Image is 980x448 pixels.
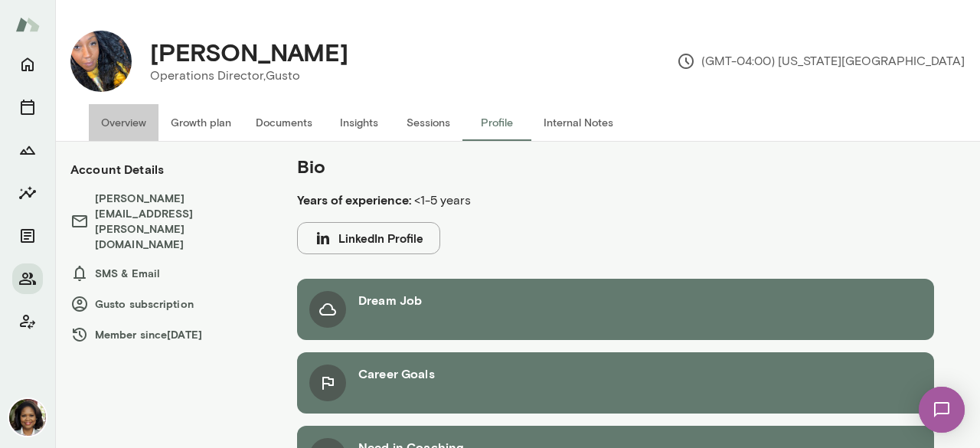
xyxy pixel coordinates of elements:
button: LinkedIn Profile [297,222,440,254]
button: Insights [325,104,394,141]
button: Sessions [394,104,462,141]
h6: Career Goals [358,365,435,383]
img: Mento [15,10,40,39]
button: Insights [12,178,43,208]
h6: Gusto subscription [70,295,266,313]
h6: Member since [DATE] [70,325,266,344]
button: Client app [12,306,43,337]
p: <1-5 years [297,191,812,210]
h5: Bio [297,154,812,178]
h4: [PERSON_NAME] [150,38,348,67]
button: Sessions [12,92,43,123]
button: Internal Notes [531,104,626,141]
button: Growth Plan [12,135,43,165]
p: Operations Director, Gusto [150,67,348,85]
button: Documents [243,104,325,141]
p: (GMT-04:00) [US_STATE][GEOGRAPHIC_DATA] [677,52,965,70]
h6: Account Details [70,160,164,178]
h6: SMS & Email [70,264,266,283]
img: Shannon Vick [70,31,132,92]
button: Home [12,49,43,80]
b: Years of experience: [297,192,411,207]
button: Documents [12,221,43,251]
button: Overview [89,104,158,141]
button: Growth plan [158,104,243,141]
img: Cheryl Mills [9,399,46,436]
button: Profile [462,104,531,141]
h6: [PERSON_NAME][EMAIL_ADDRESS][PERSON_NAME][DOMAIN_NAME] [70,191,266,252]
h6: Dream Job [358,291,422,309]
button: Members [12,263,43,294]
